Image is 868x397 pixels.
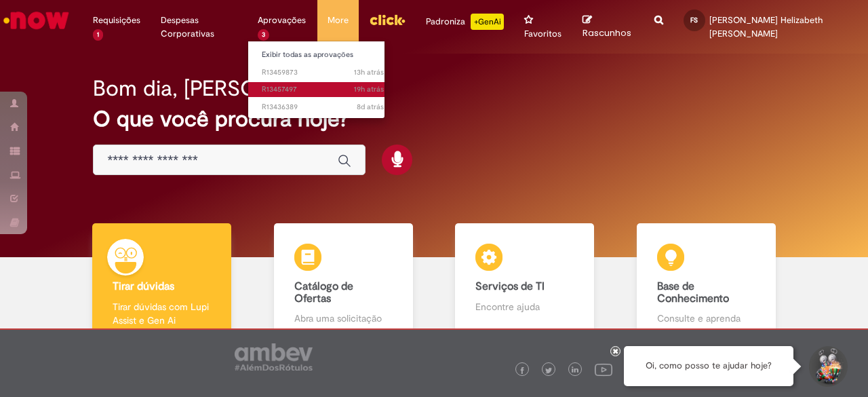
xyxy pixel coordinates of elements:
[524,27,561,41] span: Favoritos
[354,67,384,77] span: 13h atrás
[354,84,384,94] time: 28/08/2025 12:09:58
[248,82,397,97] a: Aberto R13457497 :
[354,67,384,77] time: 28/08/2025 18:44:08
[93,77,353,100] h2: Bom dia, [PERSON_NAME]
[258,29,269,41] span: 3
[113,280,174,293] b: Tirar dúvidas
[93,14,140,27] span: Requisições
[583,26,631,39] span: Rascunhos
[294,280,353,305] b: Catálogo de Ofertas
[595,360,612,378] img: logo_footer_youtube.png
[248,100,397,115] a: Aberto R13436389 :
[657,311,755,325] p: Consulte e aprenda
[262,84,384,95] span: R13457497
[294,311,393,325] p: Abra uma solicitação
[690,16,698,24] span: FS
[369,10,406,30] img: click_logo_yellow_360x200.png
[262,67,384,78] span: R13459873
[616,223,797,341] a: Base de Conhecimento Consulte e aprenda
[572,366,578,375] img: logo_footer_linkedin.png
[709,14,823,39] span: [PERSON_NAME] Helizabeth [PERSON_NAME]
[113,300,211,327] p: Tirar dúvidas com Lupi Assist e Gen Ai
[357,102,384,112] time: 21/08/2025 13:50:41
[248,48,397,62] a: Exibir todas as aprovações
[657,280,729,305] b: Base de Conhecimento
[71,223,253,341] a: Tirar dúvidas Tirar dúvidas com Lupi Assist e Gen Ai
[807,346,848,387] button: Iniciar Conversa de Suporte
[328,14,349,27] span: More
[248,65,397,80] a: Aberto R13459873 :
[426,14,504,30] div: Padroniza
[161,14,237,41] span: Despesas Corporativas
[475,300,574,314] p: Encontre ajuda
[253,223,435,341] a: Catálogo de Ofertas Abra uma solicitação
[258,14,306,27] span: Aprovações
[93,29,103,41] span: 1
[1,7,71,34] img: ServiceNow
[357,102,384,112] span: 8d atrás
[475,280,545,293] b: Serviços de TI
[545,367,552,374] img: logo_footer_twitter.png
[519,367,526,374] img: logo_footer_facebook.png
[471,14,504,30] p: +GenAi
[624,346,793,386] div: Oi, como posso te ajudar hoje?
[434,223,616,341] a: Serviços de TI Encontre ajuda
[583,14,633,39] a: Rascunhos
[93,107,774,131] h2: O que você procura hoje?
[354,84,384,94] span: 19h atrás
[248,41,385,119] ul: Aprovações
[235,343,313,371] img: logo_footer_ambev_rotulo_gray.png
[262,102,384,113] span: R13436389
